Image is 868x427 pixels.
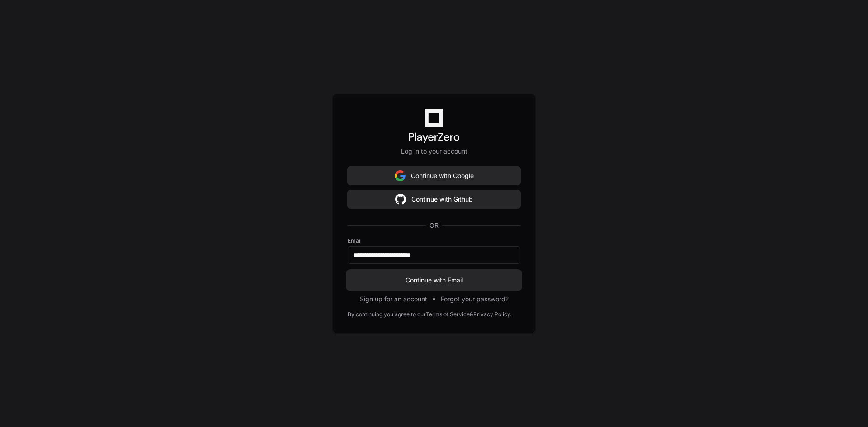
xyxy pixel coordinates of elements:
p: Log in to your account [348,147,520,156]
img: Sign in with google [395,167,406,185]
button: Forgot your password? [441,295,509,304]
button: Continue with Google [348,167,520,185]
label: Email [348,237,520,244]
button: Sign up for an account [360,295,427,304]
div: By continuing you agree to our [348,311,426,318]
span: Continue with Email [348,276,520,285]
a: Privacy Policy. [473,311,511,318]
img: Sign in with google [395,190,406,208]
button: Continue with Github [348,190,520,208]
a: Terms of Service [426,311,470,318]
span: OR [426,221,442,230]
div: & [470,311,473,318]
button: Continue with Email [348,271,520,289]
